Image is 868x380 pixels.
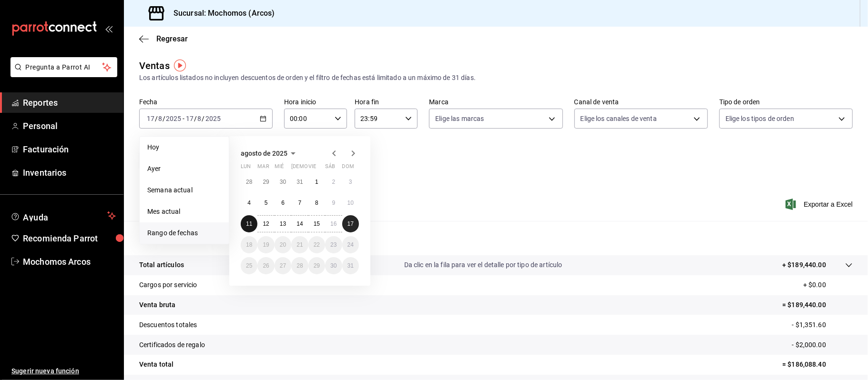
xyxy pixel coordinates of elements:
[296,262,303,269] abbr: 28 de agosto de 2025
[291,173,308,190] button: 31 de julio de 2025
[308,194,325,211] button: 8 de agosto de 2025
[342,236,359,253] button: 24 de agosto de 2025
[325,215,342,232] button: 16 de agosto de 2025
[280,262,286,269] abbr: 27 de agosto de 2025
[147,142,221,152] span: Hoy
[241,215,257,232] button: 11 de agosto de 2025
[314,220,320,227] abbr: 15 de agosto de 2025
[263,262,269,269] abbr: 26 de agosto de 2025
[803,280,853,290] p: + $0.00
[342,215,359,232] button: 17 de agosto de 2025
[347,220,354,227] abbr: 17 de agosto de 2025
[241,148,299,159] button: agosto de 2025
[23,120,116,132] span: Personal
[10,57,117,77] button: Pregunta a Parrot AI
[257,236,274,253] button: 19 de agosto de 2025
[257,194,274,211] button: 5 de agosto de 2025
[325,163,335,173] abbr: sábado
[280,241,286,248] abbr: 20 de agosto de 2025
[166,8,275,19] h3: Sucursal: Mochomos (Arcos)
[246,241,252,248] abbr: 18 de agosto de 2025
[782,260,826,270] p: + $189,440.00
[325,236,342,253] button: 23 de agosto de 2025
[280,220,286,227] abbr: 13 de agosto de 2025
[257,173,274,190] button: 29 de julio de 2025
[792,320,853,330] p: - $1,351.60
[298,200,302,206] abbr: 7 de agosto de 2025
[314,262,320,269] abbr: 29 de agosto de 2025
[275,163,284,173] abbr: miércoles
[782,360,853,370] p: = $186,088.40
[165,115,182,122] input: ----
[205,115,221,122] input: ----
[355,99,418,106] label: Hora fin
[11,366,116,376] span: Sugerir nueva función
[342,173,359,190] button: 3 de agosto de 2025
[314,241,320,248] abbr: 22 de agosto de 2025
[241,194,257,211] button: 4 de agosto de 2025
[291,257,308,274] button: 28 de agosto de 2025
[787,199,853,210] button: Exportar a Excel
[139,99,273,106] label: Fecha
[330,262,337,269] abbr: 30 de agosto de 2025
[275,173,291,190] button: 30 de julio de 2025
[174,60,186,71] img: Tooltip marker
[349,179,352,185] abbr: 3 de agosto de 2025
[315,200,318,206] abbr: 8 de agosto de 2025
[782,300,853,310] p: = $189,440.00
[263,241,269,248] abbr: 19 de agosto de 2025
[23,143,116,156] span: Facturación
[147,228,221,238] span: Rango de fechas
[342,257,359,274] button: 31 de agosto de 2025
[139,360,174,370] p: Venta total
[435,114,484,123] span: Elige las marcas
[139,260,184,270] p: Total artículos
[197,115,202,122] input: --
[296,241,303,248] abbr: 21 de agosto de 2025
[281,200,285,206] abbr: 6 de agosto de 2025
[347,241,354,248] abbr: 24 de agosto de 2025
[194,115,197,122] span: /
[263,179,269,185] abbr: 29 de julio de 2025
[330,241,337,248] abbr: 23 de agosto de 2025
[308,257,325,274] button: 29 de agosto de 2025
[139,59,170,73] div: Ventas
[325,194,342,211] button: 9 de agosto de 2025
[275,236,291,253] button: 20 de agosto de 2025
[183,115,184,122] span: -
[308,173,325,190] button: 1 de agosto de 2025
[275,215,291,232] button: 13 de agosto de 2025
[185,115,194,122] input: --
[280,179,286,185] abbr: 30 de julio de 2025
[23,210,103,221] span: Ayuda
[158,115,163,122] input: --
[296,179,303,185] abbr: 31 de julio de 2025
[257,163,269,173] abbr: martes
[139,280,197,290] p: Cargos por servicio
[139,300,175,310] p: Venta bruta
[404,260,562,270] p: Da clic en la fila para ver el detalle por tipo de artículo
[308,236,325,253] button: 22 de agosto de 2025
[347,262,354,269] abbr: 31 de agosto de 2025
[202,115,205,122] span: /
[241,257,257,274] button: 25 de agosto de 2025
[26,62,102,72] span: Pregunta a Parrot AI
[23,255,116,268] span: Mochomos Arcos
[147,164,221,174] span: Ayer
[139,73,853,83] div: Los artículos listados no incluyen descuentos de orden y el filtro de fechas está limitado a un m...
[7,69,117,79] a: Pregunta a Parrot AI
[330,220,337,227] abbr: 16 de agosto de 2025
[308,163,316,173] abbr: viernes
[275,257,291,274] button: 27 de agosto de 2025
[332,179,335,185] abbr: 2 de agosto de 2025
[257,257,274,274] button: 26 de agosto de 2025
[246,179,252,185] abbr: 28 de julio de 2025
[342,194,359,211] button: 10 de agosto de 2025
[719,99,853,106] label: Tipo de orden
[284,99,347,106] label: Hora inicio
[147,185,221,195] span: Semana actual
[139,320,197,330] p: Descuentos totales
[325,257,342,274] button: 30 de agosto de 2025
[139,232,853,244] p: Resumen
